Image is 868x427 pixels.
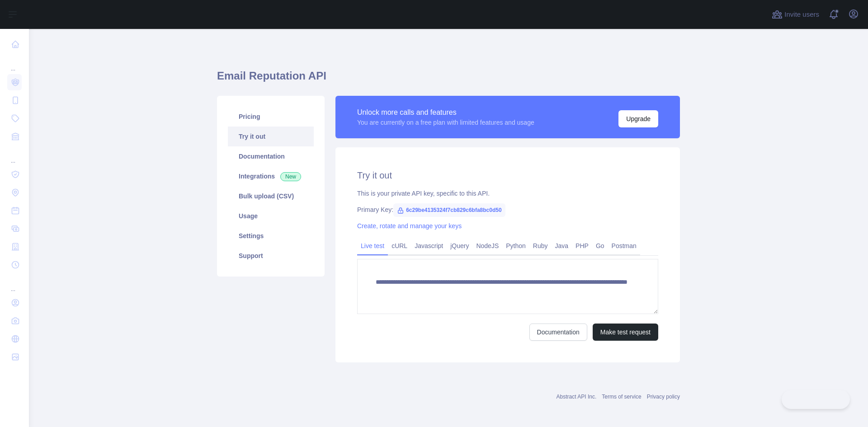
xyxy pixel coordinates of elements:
[228,246,314,266] a: Support
[7,54,22,72] div: ...
[357,189,658,198] div: This is your private API key, specific to this API.
[784,9,819,20] span: Invite users
[228,206,314,226] a: Usage
[7,146,22,164] div: ...
[447,239,472,253] a: jQuery
[572,239,592,253] a: PHP
[552,239,572,253] a: Java
[357,107,534,118] div: Unlock more calls and features
[592,239,608,253] a: Go
[782,390,850,409] iframe: Toggle Customer Support
[529,239,552,253] a: Ruby
[388,239,411,253] a: cURL
[228,146,314,166] a: Documentation
[411,239,447,253] a: Javascript
[618,110,658,127] button: Upgrade
[357,222,462,230] a: Create, rotate and manage your keys
[7,275,22,293] div: ...
[228,107,314,127] a: Pricing
[608,239,640,253] a: Postman
[647,394,680,400] a: Privacy policy
[228,166,314,186] a: Integrations New
[529,324,587,341] a: Documentation
[472,239,502,253] a: NodeJS
[357,239,388,253] a: Live test
[228,226,314,246] a: Settings
[228,186,314,206] a: Bulk upload (CSV)
[593,324,658,341] button: Make test request
[357,169,658,182] h2: Try it out
[602,394,641,400] a: Terms of service
[557,394,597,400] a: Abstract API Inc.
[228,127,314,146] a: Try it out
[280,172,301,181] span: New
[357,205,658,214] div: Primary Key:
[393,203,505,217] span: 6c29be4135324f7cb829c6bfa8bc0d50
[502,239,529,253] a: Python
[357,118,534,127] div: You are currently on a free plan with limited features and usage
[770,7,821,22] button: Invite users
[217,69,680,90] h1: Email Reputation API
